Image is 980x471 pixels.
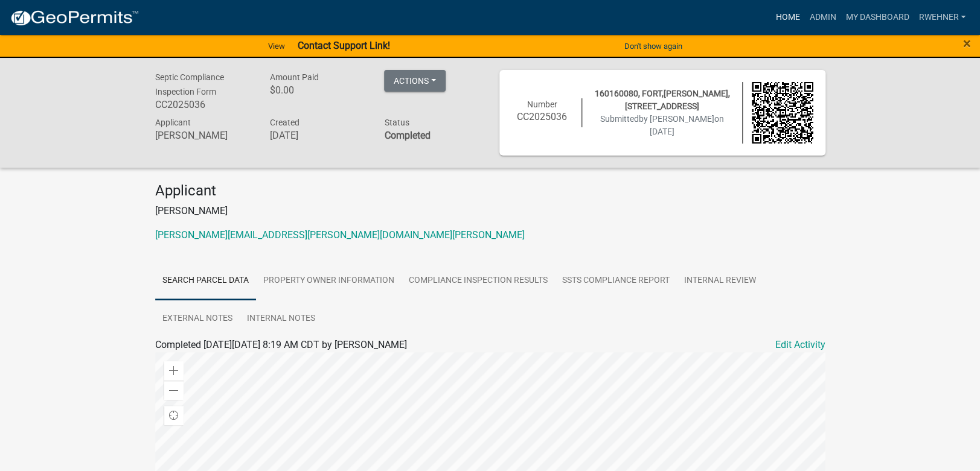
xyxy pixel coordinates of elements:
[384,130,430,141] strong: Completed
[639,114,714,124] span: by [PERSON_NAME]
[155,339,407,350] span: Completed [DATE][DATE] 8:19 AM CDT by [PERSON_NAME]
[155,118,191,127] span: Applicant
[511,111,573,122] h6: CC2025036
[155,204,825,218] p: [PERSON_NAME]
[256,262,402,300] a: Property Owner Information
[155,130,252,141] h6: [PERSON_NAME]
[164,361,184,381] div: Zoom in
[600,114,724,136] span: Submitted on [DATE]
[555,262,677,300] a: SSTS Compliance Report
[240,300,322,338] a: Internal Notes
[155,229,525,241] a: [PERSON_NAME][EMAIL_ADDRESS][PERSON_NAME][DOMAIN_NAME][PERSON_NAME]
[963,36,971,51] button: Close
[269,118,299,127] span: Created
[804,6,841,29] a: Admin
[155,262,256,300] a: Search Parcel Data
[595,89,730,111] span: 160160080, FORT,[PERSON_NAME], [STREET_ADDRESS]
[620,36,687,56] button: Don't show again
[155,182,825,200] h4: Applicant
[402,262,555,300] a: Compliance Inspection Results
[269,72,318,82] span: Amount Paid
[269,130,366,141] h6: [DATE]
[770,6,804,29] a: Home
[775,338,825,352] a: Edit Activity
[164,406,184,425] div: Find my location
[263,36,290,56] a: View
[963,35,971,52] span: ×
[155,99,252,110] h6: CC2025036
[297,40,389,51] strong: Contact Support Link!
[155,72,224,96] span: Septic Compliance Inspection Form
[384,70,446,92] button: Actions
[269,84,366,96] h6: $0.00
[384,118,409,127] span: Status
[677,262,763,300] a: Internal Review
[155,300,240,338] a: External Notes
[527,100,557,109] span: Number
[914,6,970,29] a: rwehner
[752,82,813,144] img: QR code
[164,381,184,400] div: Zoom out
[841,6,914,29] a: My Dashboard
